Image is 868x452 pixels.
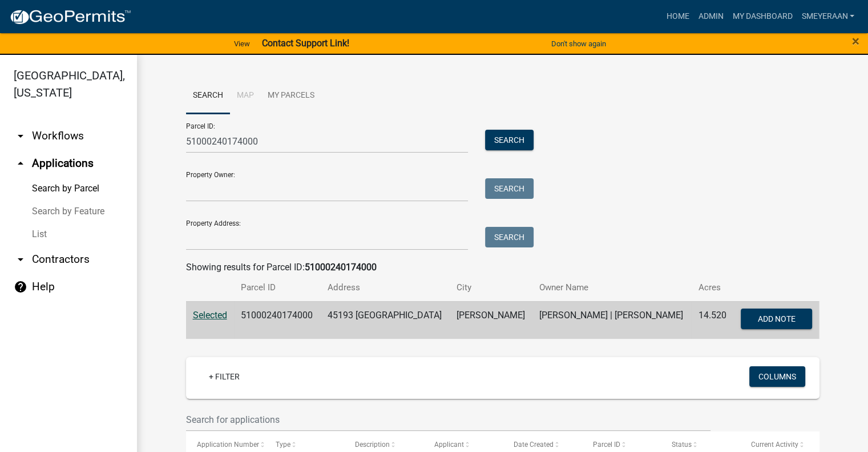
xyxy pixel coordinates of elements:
[14,157,27,170] i: arrow_drop_up
[14,280,27,294] i: help
[672,441,692,449] span: Status
[276,441,290,449] span: Type
[186,408,711,431] input: Search for applications
[741,309,812,329] button: Add Note
[485,178,534,199] button: Search
[758,314,796,323] span: Add Note
[547,34,611,53] button: Don't show again
[229,34,255,53] a: View
[693,6,728,27] a: Admin
[234,274,320,301] th: Parcel ID
[234,301,320,339] td: 51000240174000
[261,78,321,114] a: My Parcels
[751,441,798,449] span: Current Activity
[197,441,259,449] span: Application Number
[450,301,532,339] td: [PERSON_NAME]
[691,274,733,301] th: Acres
[450,274,532,301] th: City
[321,301,450,339] td: 45193 [GEOGRAPHIC_DATA]
[749,366,805,387] button: Columns
[485,227,534,247] button: Search
[852,34,859,48] button: Close
[193,310,227,321] a: Selected
[797,6,859,27] a: Smeyeraan
[434,441,464,449] span: Applicant
[661,6,693,27] a: Home
[14,253,27,266] i: arrow_drop_down
[691,301,733,339] td: 14.520
[532,274,692,301] th: Owner Name
[321,274,450,301] th: Address
[186,261,819,274] div: Showing results for Parcel ID:
[261,38,349,49] strong: Contact Support Link!
[186,78,230,114] a: Search
[485,130,534,150] button: Search
[852,33,859,49] span: ×
[728,6,797,27] a: My Dashboard
[14,129,27,143] i: arrow_drop_down
[592,441,620,449] span: Parcel ID
[355,441,390,449] span: Description
[200,366,249,387] a: + Filter
[305,262,377,273] strong: 51000240174000
[514,441,554,449] span: Date Created
[532,301,692,339] td: [PERSON_NAME] | [PERSON_NAME]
